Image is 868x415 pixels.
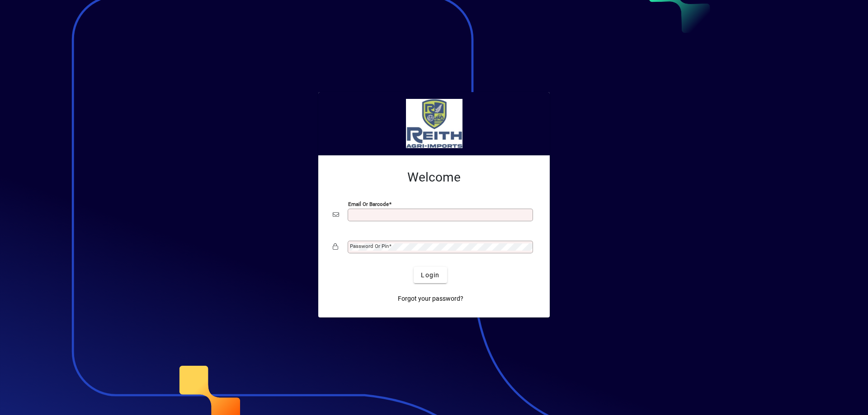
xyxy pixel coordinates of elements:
mat-label: Email or Barcode [348,201,389,207]
span: Forgot your password? [398,294,463,303]
span: Login [421,270,439,280]
button: Login [414,267,447,283]
a: Forgot your password? [394,290,467,307]
h2: Welcome [333,170,535,185]
mat-label: Password or Pin [350,243,389,249]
